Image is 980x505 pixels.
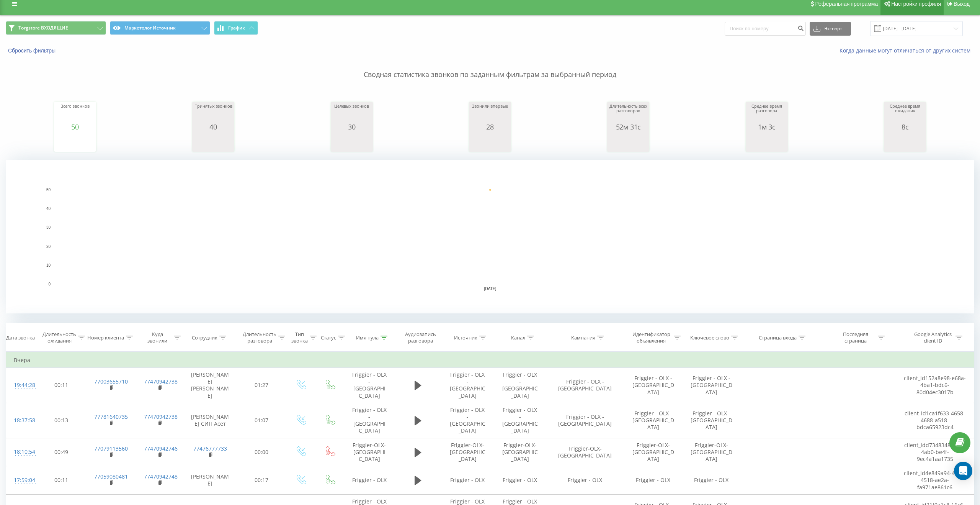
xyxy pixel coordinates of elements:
td: Friggier - OLX - [GEOGRAPHIC_DATA] [441,368,494,403]
div: 52м 31с [609,123,647,131]
td: Friggier - OLX - [GEOGRAPHIC_DATA] [344,403,395,438]
td: Friggier - OLX [546,466,624,495]
button: Сбросить фильтры [6,47,59,54]
div: Кампания [571,334,595,341]
div: Имя пула [356,334,379,341]
td: Friggier - OLX - [GEOGRAPHIC_DATA] [494,368,546,403]
a: Когда данные могут отличаться от других систем [840,47,974,54]
td: client_id 1ca1f633-4658-4688-a518-bdca65923dc4 [896,403,974,438]
div: Источник [454,334,477,341]
td: Friggier - OLX [441,466,494,495]
td: Friggier-OLX-[GEOGRAPHIC_DATA] [441,438,494,466]
div: Длительность ожидания [42,331,76,344]
div: 50 [56,123,94,131]
div: Среднее время ожидания [886,104,924,123]
span: Torgstore ВХОДЯЩИЕ [18,25,68,31]
div: 17:59:04 [14,473,29,488]
td: Friggier - OLX - [GEOGRAPHIC_DATA] [494,403,546,438]
svg: A chart. [194,131,232,154]
div: Куда звонили [143,331,172,344]
div: A chart. [609,131,647,154]
div: Последняя страница [835,331,876,344]
td: Friggier - OLX - [GEOGRAPHIC_DATA] [624,368,682,403]
span: Выход [954,1,970,7]
div: Идентификатор объявления [631,331,671,344]
text: 40 [46,207,51,211]
div: Длительность разговора [243,331,276,344]
td: Friggier - OLX - [GEOGRAPHIC_DATA] [546,403,624,438]
div: Длительность всех разговоров [609,104,647,123]
div: Канал [511,334,525,341]
td: Friggier - OLX [624,466,682,495]
span: Реферальная программа [815,1,878,7]
a: 77470942738 [144,378,178,385]
td: 00:13 [37,403,86,438]
button: Маркетолог Источник [110,21,210,35]
td: [PERSON_NAME] [PERSON_NAME] [183,368,237,403]
td: Friggier - OLX [494,466,546,495]
div: Всего звонков [56,104,94,123]
td: 00:11 [37,368,86,403]
svg: A chart. [333,131,371,154]
text: 10 [46,263,51,267]
a: 77059080481 [94,473,128,480]
div: Сотрудник [192,334,217,341]
td: Friggier - OLX - [GEOGRAPHIC_DATA] [344,368,395,403]
td: 01:27 [237,368,286,403]
div: Среднее время разговора [748,104,786,123]
svg: A chart. [748,131,786,154]
td: Friggier - OLX - [GEOGRAPHIC_DATA] [546,368,624,403]
td: Friggier - OLX [344,466,395,495]
div: Номер клиента [87,334,124,341]
div: 19:44:28 [14,378,29,393]
td: client_id 152a8e98-e68a-4ba1-bdc6-80d04ec3017b [896,368,974,403]
svg: A chart. [56,131,94,154]
svg: A chart. [471,131,509,154]
button: График [214,21,258,35]
div: Страница входа [759,334,797,341]
text: 50 [46,188,51,192]
a: 77470942748 [144,473,178,480]
td: Friggier - OLX - [GEOGRAPHIC_DATA] [441,403,494,438]
div: 28 [471,123,509,131]
td: Friggier - OLX [682,466,740,495]
td: 00:17 [237,466,286,495]
text: 0 [48,282,51,286]
svg: A chart. [6,160,974,313]
text: 20 [46,244,51,249]
td: Friggier-OLX-[GEOGRAPHIC_DATA] [682,438,740,466]
td: Friggier - OLX - [GEOGRAPHIC_DATA] [624,403,682,438]
td: client_id d7348348-5fd8-4ab0-be4f-9ec4a1aa1735 [896,438,974,466]
td: 00:00 [237,438,286,466]
a: 77476777733 [193,445,227,452]
td: 00:49 [37,438,86,466]
div: 18:10:54 [14,444,29,459]
a: 77003655710 [94,378,128,385]
td: Friggier-OLX-[GEOGRAPHIC_DATA] [344,438,395,466]
div: Open Intercom Messenger [954,462,972,480]
div: 30 [333,123,371,131]
svg: A chart. [886,131,924,154]
td: Вчера [6,353,974,368]
div: Статус [321,334,336,341]
div: Google Analytics client ID [913,331,954,344]
div: 8с [886,123,924,131]
div: Принятых звонков [194,104,232,123]
td: Friggier-OLX-[GEOGRAPHIC_DATA] [494,438,546,466]
td: Friggier-OLX-[GEOGRAPHIC_DATA] [546,438,624,466]
span: График [228,25,245,31]
div: Тип звонка [291,331,308,344]
a: 77781640735 [94,413,128,420]
div: Звонили впервые [471,104,509,123]
td: [PERSON_NAME] [183,466,237,495]
button: Экспорт [810,22,851,36]
text: 30 [46,226,51,230]
div: Целевых звонков [333,104,371,123]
